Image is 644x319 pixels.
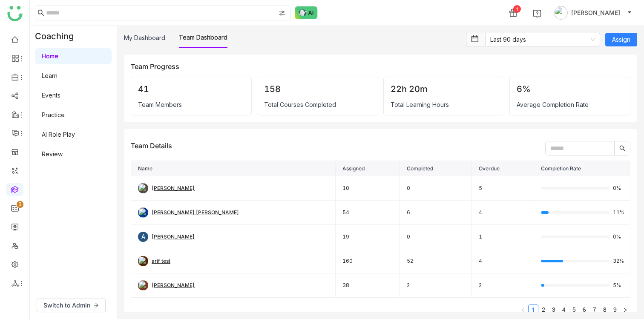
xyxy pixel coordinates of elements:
[472,161,534,176] th: Overdue
[554,6,568,20] img: avatar
[571,8,620,17] span: [PERSON_NAME]
[17,201,23,208] nz-badge-sup: 3
[613,259,623,264] span: 32%
[559,305,569,314] a: 4
[42,111,65,118] a: Practice
[152,233,195,241] div: [PERSON_NAME]
[336,249,400,273] td: 160
[400,273,472,298] td: 2
[579,305,589,315] li: 6
[605,33,637,46] button: Assign
[472,249,534,273] td: 4
[336,176,400,201] td: 10
[391,101,497,108] div: Total Learning Hours
[472,201,534,225] td: 4
[264,101,371,108] div: Total Courses Completed
[559,305,569,315] li: 4
[472,176,534,201] td: 5
[42,131,75,138] a: AI Role Play
[336,161,400,176] th: Assigned
[152,184,195,193] div: [PERSON_NAME]
[42,72,57,79] a: Learn
[336,225,400,249] td: 19
[138,101,244,108] div: Team Members
[264,84,371,94] div: 158
[518,305,528,315] button: Previous Page
[613,210,623,215] span: 11%
[131,61,179,72] div: Team Progress
[610,305,620,315] li: 9
[391,84,497,94] div: 22h 20m
[590,305,599,314] a: 7
[138,256,148,266] img: 684abccfde261c4b36a4c026
[529,305,538,314] a: 1
[613,234,623,239] span: 0%
[138,207,148,218] img: 684a9b57de261c4b36a3d29f
[610,305,620,314] a: 9
[620,305,630,315] button: Next Page
[124,34,165,41] a: My Dashboard
[336,201,400,225] td: 54
[517,84,623,94] div: 6%
[549,305,559,315] li: 3
[279,10,285,17] img: search-type.svg
[37,299,106,312] button: Switch to Admin
[400,161,472,176] th: Completed
[534,161,630,176] th: Completion Rate
[400,176,472,201] td: 0
[513,5,521,13] div: 1
[131,161,336,176] th: Name
[613,186,623,191] span: 0%
[295,6,318,19] img: ask-buddy-normal.svg
[138,280,148,290] img: 684a9aedde261c4b36a3ced9
[400,225,472,249] td: 0
[152,257,170,265] div: arif test
[138,84,244,94] div: 41
[533,9,541,18] img: help.svg
[30,26,86,46] div: Coaching
[43,301,90,310] span: Switch to Admin
[613,283,623,288] span: 5%
[472,225,534,249] td: 1
[472,273,534,298] td: 2
[42,92,60,99] a: Events
[152,282,195,290] div: [PERSON_NAME]
[569,305,579,315] li: 5
[490,33,595,46] nz-select-item: Last 90 days
[42,150,63,158] a: Review
[42,52,58,60] a: Home
[612,35,630,44] span: Assign
[600,305,609,314] a: 8
[141,232,145,242] span: A
[336,273,400,298] td: 38
[580,305,589,314] a: 6
[589,305,600,315] li: 7
[400,249,472,273] td: 52
[569,305,579,314] a: 5
[517,101,623,108] div: Average Completion Rate
[549,305,558,314] a: 3
[528,305,538,315] li: 1
[400,201,472,225] td: 6
[600,305,610,315] li: 8
[7,6,23,21] img: logo
[138,183,148,193] img: 684fd8469a55a50394c15cc7
[152,209,239,217] div: [PERSON_NAME] [PERSON_NAME]
[131,141,172,151] div: Team Details
[552,6,634,20] button: [PERSON_NAME]
[18,200,22,209] p: 3
[179,34,227,41] a: Team Dashboard
[539,305,548,314] a: 2
[538,305,549,315] li: 2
